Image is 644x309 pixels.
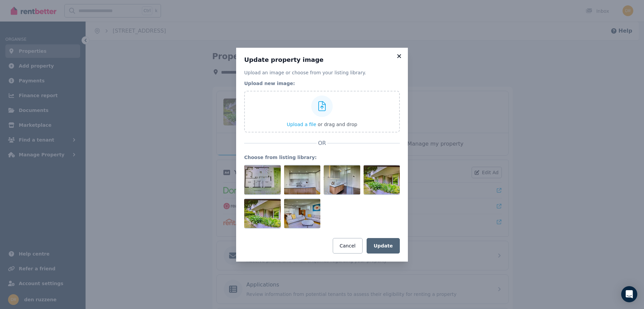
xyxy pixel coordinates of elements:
[244,80,400,87] legend: Upload new image:
[244,154,400,161] legend: Choose from listing library:
[367,238,400,254] button: Update
[333,238,363,254] button: Cancel
[244,56,400,64] h3: Update property image
[317,139,327,147] span: OR
[287,122,316,127] span: Upload a file
[318,122,357,127] span: or drag and drop
[621,286,637,302] div: Open Intercom Messenger
[287,121,357,128] button: Upload a file or drag and drop
[244,69,400,76] p: Upload an image or choose from your listing library.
